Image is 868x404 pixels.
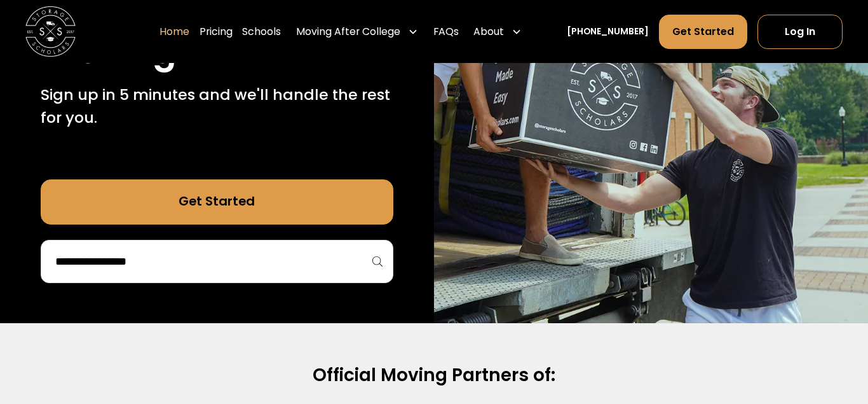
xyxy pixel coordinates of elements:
a: Get Started [41,179,393,225]
div: Moving After College [291,14,423,49]
div: About [473,24,504,39]
a: Pricing [200,14,233,49]
img: Storage Scholars main logo [25,6,76,57]
a: Home [159,14,189,49]
p: Sign up in 5 minutes and we'll handle the rest for you. [41,83,393,129]
a: [PHONE_NUMBER] [567,25,649,38]
a: Schools [242,14,281,49]
div: Moving After College [296,24,400,39]
a: Log In [757,15,843,48]
div: About [468,14,527,49]
a: home [25,6,76,57]
h2: Official Moving Partners of: [43,364,824,387]
a: FAQs [433,14,459,49]
a: Get Started [659,15,747,48]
